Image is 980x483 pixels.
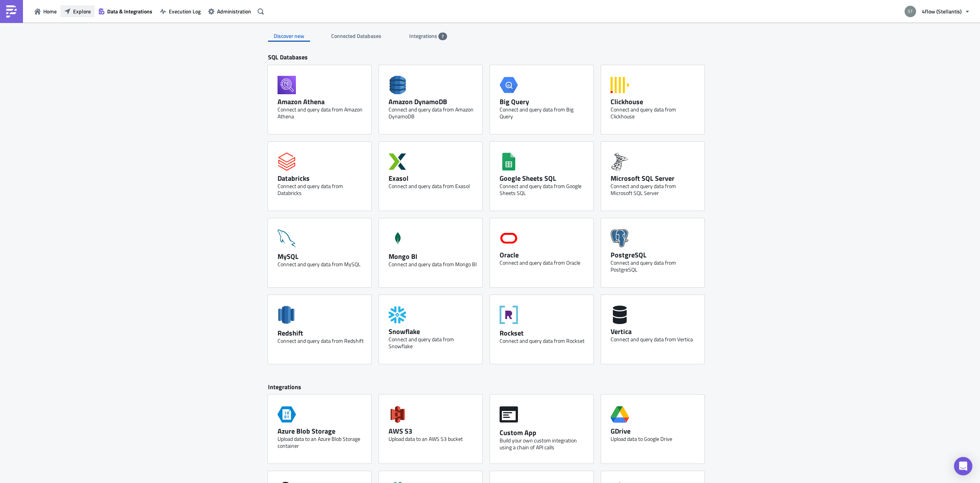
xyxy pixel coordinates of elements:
[611,251,699,259] div: PostgreSQL
[611,174,699,183] div: Microsoft SQL Server
[278,97,366,106] div: Amazon Athena
[169,7,201,15] span: Execution Log
[278,183,366,196] div: Connect and query data from Databricks
[268,383,712,395] div: Integrations
[500,174,588,183] div: Google Sheets SQL
[278,252,366,261] div: MySQL
[611,436,699,442] div: Upload data to Google Drive
[441,33,444,39] span: 7
[278,402,296,427] span: Azure Storage Blob
[900,3,974,20] button: 4flow (Stellantis)
[107,7,152,15] span: Data & Integrations
[611,336,699,343] div: Connect and query data from Vertica
[268,53,712,65] div: SQL Databases
[611,427,699,436] div: GDrive
[389,427,477,436] div: AWS S3
[904,5,917,18] img: Avatar
[278,436,366,449] div: Upload data to an Azure Blob Storage container
[389,327,477,336] div: Snowflake
[500,259,588,266] div: Connect and query data from Oracle
[331,32,382,40] span: Connected Databases
[156,5,204,17] button: Execution Log
[500,251,588,259] div: Oracle
[389,174,477,183] div: Exasol
[611,106,699,120] div: Connect and query data from Clickhouse
[389,97,477,106] div: Amazon DynamoDB
[95,5,156,17] button: Data & Integrations
[5,5,18,18] img: PushMetrics
[500,106,588,120] div: Connect and query data from Big Query
[389,261,477,268] div: Connect and query data from Mongo BI
[73,7,91,15] span: Explore
[611,327,699,336] div: Vertica
[954,457,972,475] div: Open Intercom Messenger
[278,174,366,183] div: Databricks
[31,5,60,17] button: Home
[43,7,57,15] span: Home
[500,337,588,344] div: Connect and query data from Rockset
[500,183,588,196] div: Connect and query data from Google Sheets SQL
[389,336,477,350] div: Connect and query data from Snowflake
[278,106,366,120] div: Connect and query data from Amazon Athena
[389,252,477,261] div: Mongo BI
[204,5,255,17] button: Administration
[611,259,699,273] div: Connect and query data from PostgreSQL
[500,437,588,451] div: Build your own custom integration using a chain of API calls
[278,337,366,344] div: Connect and query data from Redshift
[278,329,366,337] div: Redshift
[500,428,588,437] div: Custom App
[278,261,366,268] div: Connect and query data from MySQL
[389,183,477,190] div: Connect and query data from Exasol
[922,7,962,15] span: 4flow (Stellantis)
[611,97,699,106] div: Clickhouse
[268,30,310,42] div: Discover new
[60,5,95,17] button: Explore
[500,97,588,106] div: Big Query
[389,436,477,442] div: Upload data to an AWS S3 bucket
[409,32,438,40] span: Integrations
[389,106,477,120] div: Connect and query data from Amazon DynamoDB
[217,7,251,15] span: Administration
[611,183,699,196] div: Connect and query data from Microsoft SQL Server
[500,329,588,337] div: Rockset
[278,427,366,436] div: Azure Blob Storage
